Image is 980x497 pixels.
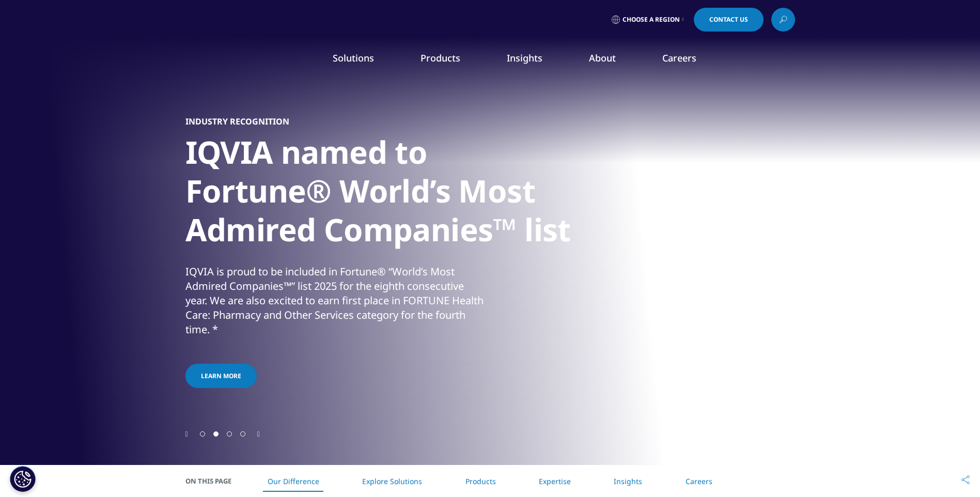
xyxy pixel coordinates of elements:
span: Go to slide 4 [240,431,245,437]
a: Expertise [539,476,571,486]
span: Choose a Region [623,15,680,24]
a: About [589,52,616,64]
nav: Primary [272,36,795,85]
a: Explore Solutions [362,476,422,486]
h1: IQVIA named to Fortune® World’s Most Admired Companies™ list [185,133,573,255]
p: IQVIA is proud to be included in Fortune® “World’s Most Admired Companies™” list 2025 for the eig... [185,265,488,343]
span: Go to slide 2 [213,431,219,437]
a: Careers [686,476,712,486]
span: Go to slide 3 [227,431,232,437]
span: Learn more [201,371,241,380]
a: Learn more [185,364,257,388]
a: Careers [662,52,696,64]
a: Contact Us [694,8,764,32]
span: Go to slide 1 [200,431,205,437]
span: On This Page [185,476,242,486]
a: Insights [614,476,642,486]
div: 2 / 4 [185,77,795,429]
a: Solutions [333,52,374,64]
div: Next slide [257,429,260,439]
a: Products [465,476,496,486]
button: Cookie Settings [10,466,36,492]
a: Our Difference [268,476,319,486]
h5: Industry Recognition [185,116,289,127]
div: Previous slide [185,429,188,439]
a: Products [421,52,460,64]
a: Insights [507,52,542,64]
span: Contact Us [709,17,748,23]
